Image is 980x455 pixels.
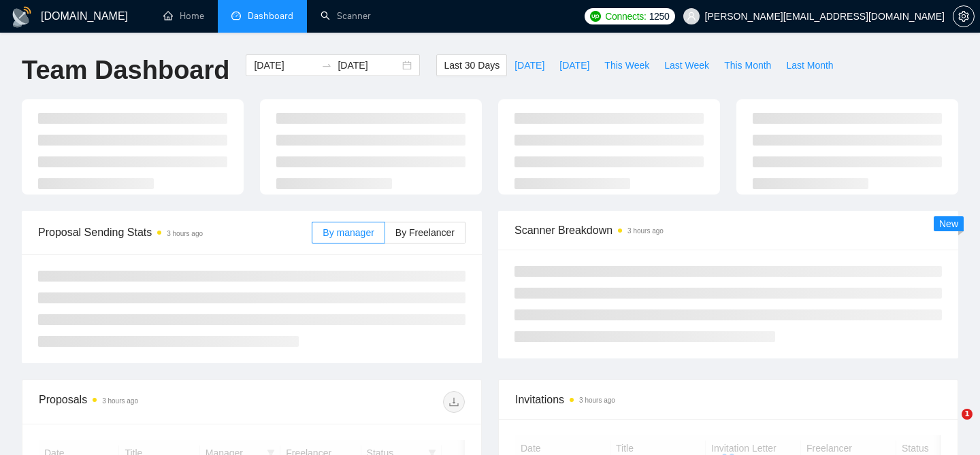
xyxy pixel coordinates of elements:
[724,58,771,73] span: This Month
[321,60,332,71] span: swap-right
[604,58,649,73] span: This Week
[664,58,709,73] span: Last Week
[657,54,717,76] button: Last Week
[167,230,203,237] time: 3 hours ago
[953,11,975,22] a: setting
[444,58,500,73] span: Last 30 Days
[395,227,455,238] span: By Freelancer
[231,11,241,20] span: dashboard
[962,409,973,420] span: 1
[515,391,941,408] span: Invitations
[779,54,840,76] button: Last Month
[507,54,552,76] button: [DATE]
[102,397,138,405] time: 3 hours ago
[953,11,974,22] span: setting
[597,54,657,76] button: This Week
[321,60,332,71] span: to
[605,9,646,24] span: Connects:
[627,227,664,235] time: 3 hours ago
[552,54,597,76] button: [DATE]
[939,218,958,229] span: New
[163,10,204,22] a: homeHome
[254,58,316,73] input: Start date
[649,9,670,24] span: 1250
[11,6,33,28] img: logo
[514,58,544,73] span: [DATE]
[338,58,399,73] input: End date
[579,397,615,404] time: 3 hours ago
[321,10,371,22] a: searchScanner
[786,58,833,73] span: Last Month
[559,58,589,73] span: [DATE]
[934,409,966,441] iframe: Intercom live chat
[39,391,252,413] div: Proposals
[22,54,229,86] h1: Team Dashboard
[687,12,696,21] span: user
[717,54,779,76] button: This Month
[953,5,975,27] button: setting
[514,222,942,239] span: Scanner Breakdown
[248,10,293,22] span: Dashboard
[323,227,374,238] span: By manager
[38,224,312,241] span: Proposal Sending Stats
[590,11,601,22] img: upwork-logo.png
[436,54,507,76] button: Last 30 Days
